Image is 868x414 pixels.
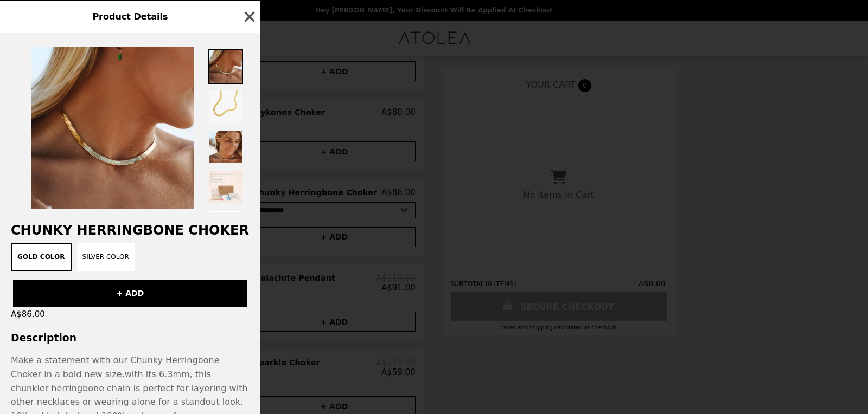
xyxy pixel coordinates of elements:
[208,210,243,244] img: Thumbnail 5
[11,243,72,271] button: Gold Color
[77,243,135,271] button: Silver Color
[208,130,243,164] img: Thumbnail 3
[125,369,190,379] span: with its 6.3mm
[208,89,243,124] img: Thumbnail 2
[208,170,243,204] img: Thumbnail 4
[13,280,247,307] button: + ADD
[92,11,168,22] span: Product Details
[31,47,194,209] img: Gold Color
[208,49,243,84] img: Thumbnail 1
[11,353,250,409] p: Make a statement with our Chunky Herringbone Choker in a bold new size. , this chunkier herringbo...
